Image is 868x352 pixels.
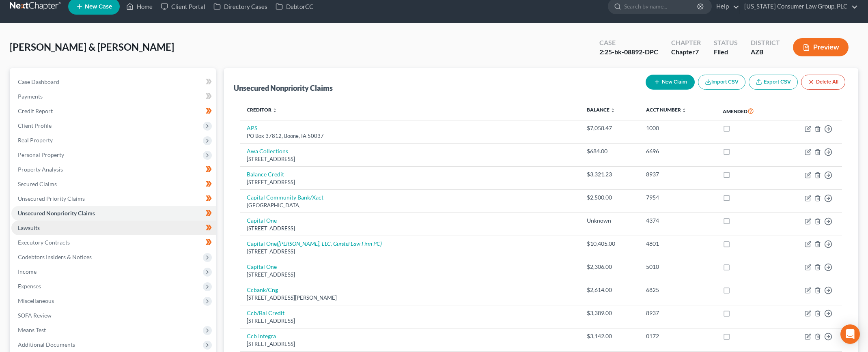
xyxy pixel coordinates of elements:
[587,124,633,132] div: $7,058.47
[11,221,216,235] a: Lawsuits
[18,341,75,348] span: Additional Documents
[18,93,43,100] span: Payments
[698,75,745,90] button: Import CSV
[247,107,277,113] a: Creditor unfold_more
[234,83,333,93] div: Unsecured Nonpriority Claims
[587,286,633,294] div: $2,614.00
[714,47,738,57] div: Filed
[18,151,64,158] span: Personal Property
[247,202,574,209] div: [GEOGRAPHIC_DATA]
[587,217,633,225] div: Unknown
[11,75,216,89] a: Case Dashboard
[247,155,574,163] div: [STREET_ADDRESS]
[587,170,633,178] div: $3,321.23
[793,38,849,56] button: Preview
[18,195,85,202] span: Unsecured Priority Claims
[11,89,216,104] a: Payments
[18,312,52,319] span: SOFA Review
[610,108,615,113] i: unfold_more
[247,124,257,131] a: APS
[587,147,633,155] div: $684.00
[18,166,63,173] span: Property Analysis
[247,217,277,224] a: Capital One
[277,240,382,247] i: ([PERSON_NAME], LLC, Gurstel Law Firm PC)
[247,286,278,293] a: Ccbank/Cng
[247,309,284,316] a: Ccb/Bal Credit
[18,107,53,114] span: Credit Report
[587,263,633,271] div: $2,306.00
[247,317,574,325] div: [STREET_ADDRESS]
[587,193,633,202] div: $2,500.00
[11,162,216,177] a: Property Analysis
[646,107,687,113] a: Acct Number unfold_more
[716,102,780,120] th: Amended
[10,41,174,53] span: [PERSON_NAME] & [PERSON_NAME]
[682,108,687,113] i: unfold_more
[646,147,710,155] div: 6696
[272,108,277,113] i: unfold_more
[646,170,710,178] div: 8937
[18,253,92,260] span: Codebtors Insiders & Notices
[801,75,845,90] button: Delete All
[695,48,699,56] span: 7
[18,283,41,290] span: Expenses
[646,263,710,271] div: 5010
[11,104,216,118] a: Credit Report
[646,75,695,90] button: New Claim
[751,47,780,57] div: AZB
[11,177,216,191] a: Secured Claims
[11,191,216,206] a: Unsecured Priority Claims
[247,194,323,201] a: Capital Community Bank/Xact
[646,193,710,202] div: 7954
[840,324,860,344] div: Open Intercom Messenger
[85,4,112,10] span: New Case
[247,178,574,186] div: [STREET_ADDRESS]
[18,239,70,246] span: Executory Contracts
[18,137,53,144] span: Real Property
[646,217,710,225] div: 4374
[599,38,658,47] div: Case
[599,47,658,57] div: 2:25-bk-08892-DPC
[18,122,52,129] span: Client Profile
[11,235,216,250] a: Executory Contracts
[247,171,284,178] a: Balance Credit
[751,38,780,47] div: District
[247,333,276,339] a: Ccb Integra
[247,148,288,155] a: Awa Collections
[646,124,710,132] div: 1000
[18,326,46,333] span: Means Test
[749,75,798,90] a: Export CSV
[646,309,710,317] div: 8937
[11,206,216,221] a: Unsecured Nonpriority Claims
[18,268,37,275] span: Income
[11,308,216,323] a: SOFA Review
[646,332,710,340] div: 0172
[587,107,615,113] a: Balance unfold_more
[18,297,54,304] span: Miscellaneous
[247,271,574,279] div: [STREET_ADDRESS]
[247,263,277,270] a: Capital One
[646,286,710,294] div: 6825
[247,340,574,348] div: [STREET_ADDRESS]
[247,225,574,232] div: [STREET_ADDRESS]
[247,132,574,140] div: PO Box 37812, Boone, IA 50037
[18,78,59,85] span: Case Dashboard
[18,180,57,187] span: Secured Claims
[587,240,633,248] div: $10,405.00
[18,224,40,231] span: Lawsuits
[671,38,701,47] div: Chapter
[247,294,574,302] div: [STREET_ADDRESS][PERSON_NAME]
[18,210,95,217] span: Unsecured Nonpriority Claims
[587,332,633,340] div: $3,142.00
[587,309,633,317] div: $3,389.00
[671,47,701,57] div: Chapter
[646,240,710,248] div: 4801
[247,240,382,247] a: Capital One([PERSON_NAME], LLC, Gurstel Law Firm PC)
[714,38,738,47] div: Status
[247,248,574,255] div: [STREET_ADDRESS]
